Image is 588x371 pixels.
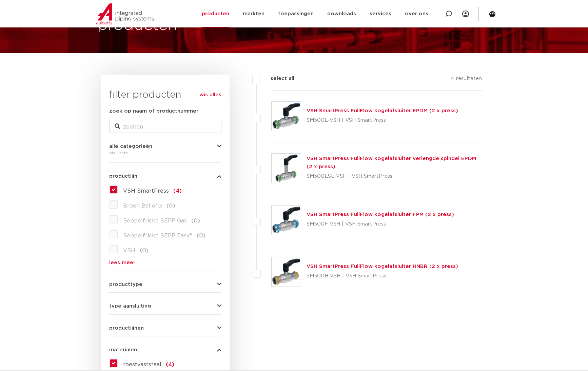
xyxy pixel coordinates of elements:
[191,218,200,223] span: (0)
[109,88,221,102] h3: filter producten
[173,188,182,194] span: (4)
[307,115,458,126] p: SM500E-VSH | VSH SmartPress
[109,144,152,149] span: alle categorieën
[307,219,454,230] p: SM500F-VSH | VSH SmartPress
[307,108,458,113] a: VSH SmartPress FullFlow kogelafsluiter EPDM (2 x press)
[307,271,458,281] p: SM500H-VSH | VSH SmartPress
[199,91,221,99] a: wis alles
[109,260,221,265] a: lees meer
[109,121,221,133] input: zoeken
[123,233,192,238] span: Seppelfricke SEPP Easy®
[166,203,175,209] span: (0)
[109,174,137,179] span: productlijn
[307,156,476,169] a: VSH SmartPress FullFlow kogelafsluiter verlengde spindel EPDM (2 x press)
[451,75,482,85] p: 4 resultaten
[109,149,221,157] div: afsluiters
[109,282,221,287] button: producttype
[109,174,221,179] button: productlijn
[307,171,482,182] p: SM500ESE-VSH | VSH SmartPress
[109,326,221,331] button: productlijnen
[260,75,294,83] label: select all
[307,264,458,269] a: VSH SmartPress FullFlow kogelafsluiter HNBR (2 x press)
[109,347,137,352] span: materialen
[123,248,135,253] span: VSH
[109,107,198,115] label: zoek op naam of productnummer
[140,248,149,253] span: (0)
[197,233,205,238] span: (0)
[109,282,142,287] span: producttype
[123,203,162,209] span: Broen Ballofix
[272,102,301,131] img: Thumbnail for VSH SmartPress FullFlow kogelafsluiter EPDM (2 x press)
[272,154,301,183] img: Thumbnail for VSH SmartPress FullFlow kogelafsluiter verlengde spindel EPDM (2 x press)
[109,304,221,309] button: type aansluiting
[123,188,169,194] span: VSH SmartPress
[109,347,221,352] button: materialen
[307,212,454,217] a: VSH SmartPress FullFlow kogelafsluiter FPM (2 x press)
[166,362,174,367] span: (4)
[109,304,151,309] span: type aansluiting
[109,326,144,331] span: productlijnen
[109,144,221,149] button: alle categorieën
[123,218,187,223] span: Seppelfricke SEPP Gas
[272,206,301,235] img: Thumbnail for VSH SmartPress FullFlow kogelafsluiter FPM (2 x press)
[123,362,161,367] span: roestvaststaal
[272,257,301,287] img: Thumbnail for VSH SmartPress FullFlow kogelafsluiter HNBR (2 x press)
